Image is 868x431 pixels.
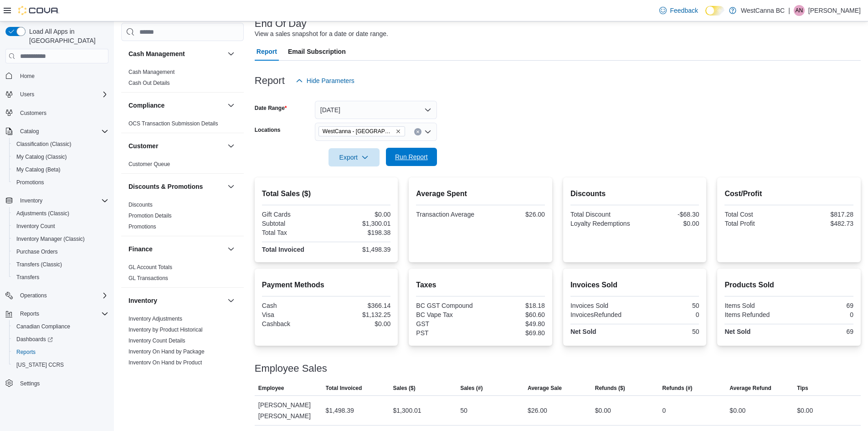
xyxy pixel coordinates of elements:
[637,211,699,218] div: -$68.30
[13,164,108,175] span: My Catalog (Beta)
[262,246,304,253] strong: Total Invoiced
[9,346,112,358] button: Reports
[128,182,203,191] h3: Discounts & Promotions
[416,302,478,309] div: BC GST Compound
[2,194,112,207] button: Inventory
[570,211,633,218] div: Total Discount
[9,220,112,233] button: Inventory Count
[262,311,324,318] div: Visa
[255,75,285,86] h3: Report
[570,311,633,318] div: InvoicesRefunded
[9,258,112,271] button: Transfers (Classic)
[637,302,699,309] div: 50
[128,296,224,305] button: Inventory
[724,211,787,218] div: Total Cost
[20,380,40,387] span: Settings
[257,42,277,61] span: Report
[13,151,108,162] span: My Catalog (Classic)
[128,161,170,167] a: Customer Queue
[128,212,172,219] span: Promotion Details
[13,151,71,162] a: My Catalog (Classic)
[16,308,43,319] button: Reports
[416,329,478,337] div: PST
[13,359,108,370] span: Washington CCRS
[128,315,182,322] span: Inventory Adjustments
[334,148,374,166] span: Export
[16,195,108,206] span: Inventory
[2,377,112,390] button: Settings
[128,326,203,333] span: Inventory by Product Historical
[395,129,401,134] button: Remove WestCanna - Broadway from selection in this group
[128,296,157,305] h3: Inventory
[16,70,108,81] span: Home
[13,177,48,188] a: Promotions
[705,16,706,16] span: Dark Mode
[9,320,112,333] button: Canadian Compliance
[2,125,112,138] button: Catalog
[16,235,85,243] span: Inventory Manager (Classic)
[794,5,805,16] div: Aryan Nowroozpoordailami
[323,127,394,136] span: WestCanna - [GEOGRAPHIC_DATA]
[791,211,853,218] div: $817.28
[13,359,67,370] a: [US_STATE] CCRS
[2,289,112,302] button: Operations
[16,248,58,255] span: Purchase Orders
[16,336,53,343] span: Dashboards
[307,76,354,85] span: Hide Parameters
[128,327,203,333] a: Inventory by Product Historical
[128,101,224,110] button: Compliance
[705,6,724,16] input: Dark Mode
[16,108,50,119] a: Customers
[16,107,108,119] span: Customers
[18,6,59,15] img: Cova
[328,320,390,327] div: $0.00
[637,328,699,335] div: 50
[128,316,182,322] a: Inventory Adjustments
[262,280,391,291] h2: Payment Methods
[258,384,284,392] span: Employee
[483,320,545,327] div: $49.80
[13,321,74,332] a: Canadian Compliance
[128,49,224,58] button: Cash Management
[16,210,69,217] span: Adjustments (Classic)
[724,188,853,199] h2: Cost/Profit
[121,118,244,133] div: Compliance
[9,358,112,371] button: [US_STATE] CCRS
[128,337,185,344] span: Inventory Count Details
[570,328,596,335] strong: Net Sold
[416,320,478,327] div: GST
[16,323,70,330] span: Canadian Compliance
[724,280,853,291] h2: Products Sold
[262,211,324,218] div: Gift Cards
[16,378,108,389] span: Settings
[656,1,702,20] a: Feedback
[663,405,666,416] div: 0
[797,405,813,416] div: $0.00
[16,290,51,301] button: Operations
[13,259,108,270] span: Transfers (Classic)
[328,220,390,227] div: $1,300.01
[128,359,202,366] span: Inventory On Hand by Product
[483,311,545,318] div: $60.60
[128,141,158,151] h3: Customer
[328,211,390,218] div: $0.00
[741,5,785,16] p: WestCanna BC
[791,302,853,309] div: 69
[724,220,787,227] div: Total Profit
[637,220,699,227] div: $0.00
[729,405,745,416] div: $0.00
[13,177,108,188] span: Promotions
[424,128,431,135] button: Open list of options
[788,5,790,16] p: |
[255,29,388,39] div: View a sales snapshot for a date or date range.
[128,213,172,219] a: Promotion Details
[791,220,853,227] div: $482.73
[318,126,405,136] span: WestCanna - Broadway
[13,321,108,332] span: Canadian Compliance
[128,80,170,86] a: Cash Out Details
[128,202,153,208] a: Discounts
[328,229,390,236] div: $198.38
[416,311,478,318] div: BC Vape Tax
[262,220,324,227] div: Subtotal
[128,348,205,355] a: Inventory On Hand by Package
